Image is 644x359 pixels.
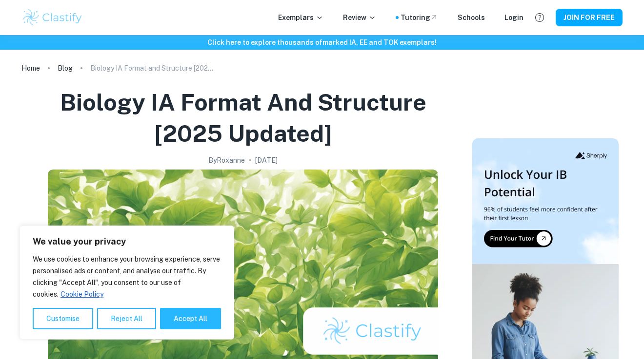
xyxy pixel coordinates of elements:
[249,155,251,166] p: •
[458,12,485,23] a: Schools
[401,12,438,23] a: Tutoring
[58,61,73,75] a: Blog
[60,290,104,299] a: Cookie Policy
[33,308,93,329] button: Customise
[33,253,221,300] p: We use cookies to enhance your browsing experience, serve personalised ads or content, and analys...
[2,37,642,48] h6: Click here to explore thousands of marked IA, EE and TOK exemplars !
[20,226,234,340] div: We value your privacy
[531,9,548,26] button: Help and Feedback
[160,308,221,329] button: Accept All
[21,8,83,27] img: Clastify logo
[504,12,523,23] a: Login
[556,9,623,26] button: JOIN FOR FREE
[33,236,221,247] p: We value your privacy
[343,12,376,23] p: Review
[21,61,40,75] a: Home
[278,12,323,23] p: Exemplars
[208,155,245,166] h2: By Roxanne
[97,308,156,329] button: Reject All
[255,155,278,166] h2: [DATE]
[90,63,217,74] p: Biology IA Format and Structure [2025 updated]
[25,87,461,149] h1: Biology IA Format and Structure [2025 updated]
